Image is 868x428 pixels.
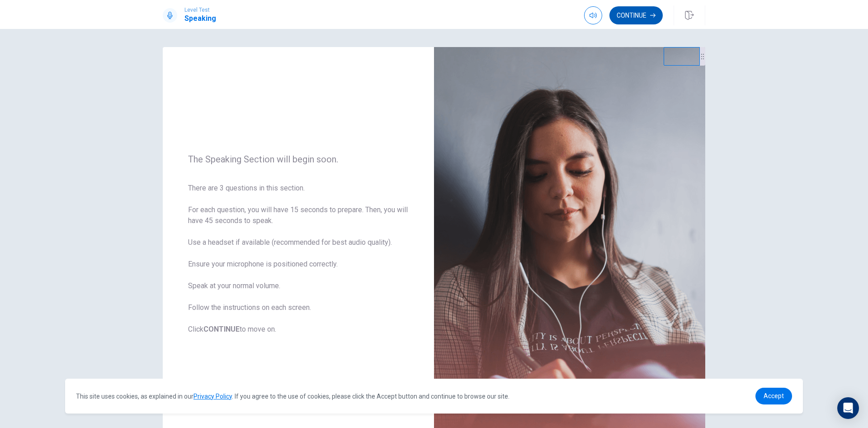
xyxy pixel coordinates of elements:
span: This site uses cookies, as explained in our . If you agree to the use of cookies, please click th... [76,393,509,400]
button: Continue [609,6,663,24]
b: CONTINUE [203,325,240,333]
span: There are 3 questions in this section. For each question, you will have 15 seconds to prepare. Th... [188,183,409,335]
a: dismiss cookie message [755,388,792,404]
span: The Speaking Section will begin soon. [188,154,409,165]
div: cookieconsent [65,379,803,414]
span: Accept [764,392,784,399]
span: Level Test [184,7,216,13]
a: Privacy Policy [193,393,232,400]
h1: Speaking [184,13,216,24]
div: Open Intercom Messenger [837,397,859,419]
